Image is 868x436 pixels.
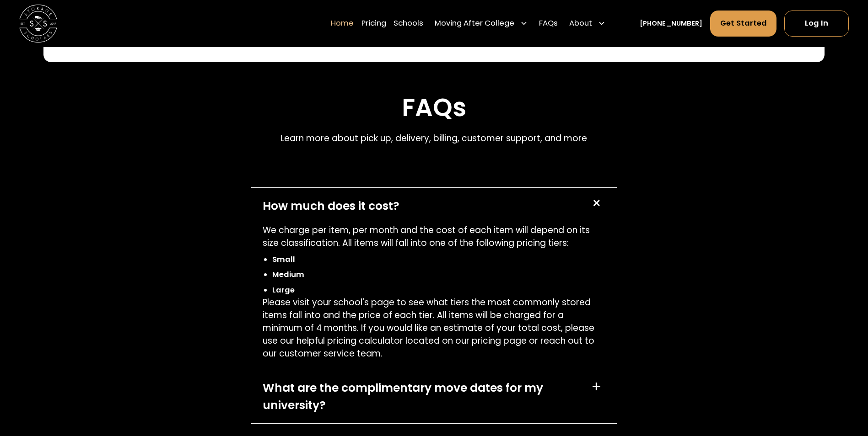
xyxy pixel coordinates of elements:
div: Moving After College [435,18,514,30]
div: + [587,194,605,213]
a: Home [331,11,354,37]
li: Medium [272,269,605,281]
p: Learn more about pick up, delivery, billing, customer support, and more [280,132,587,145]
img: Storage Scholars main logo [19,5,57,43]
li: Large [272,285,605,296]
div: What are the complimentary move dates for my university? [263,379,580,414]
div: How much does it cost? [263,197,399,214]
a: Schools [394,11,423,37]
a: Log In [784,11,849,37]
a: FAQs [539,11,558,37]
p: Please visit your school's page to see what tiers the most commonly stored items fall into and th... [263,296,605,360]
a: Get Started [710,11,777,37]
div: About [569,18,592,30]
div: About [566,11,609,37]
div: Moving After College [431,11,532,37]
h2: FAQs [280,93,587,122]
a: Pricing [361,11,386,37]
a: [PHONE_NUMBER] [640,19,702,29]
div: + [591,379,602,394]
li: Small [272,254,605,266]
p: We charge per item, per month and the cost of each item will depend on its size classification. A... [263,224,605,250]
